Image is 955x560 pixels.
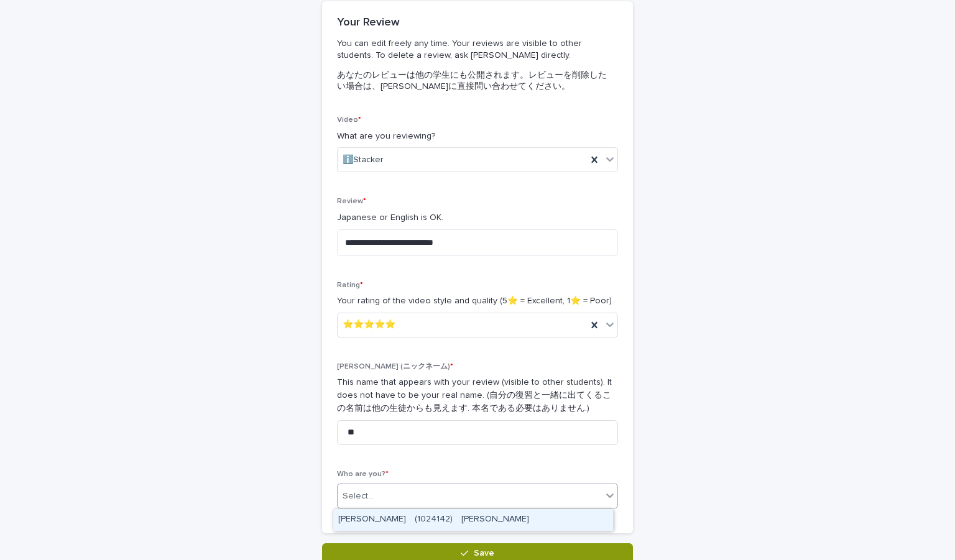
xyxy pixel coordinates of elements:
[337,363,453,370] span: [PERSON_NAME] (ニックネーム)
[337,376,618,415] p: This name that appears with your review (visible to other students). It does not have to be your ...
[337,295,618,308] p: Your rating of the video style and quality (5⭐️ = Excellent, 1⭐️ = Poor)
[337,282,363,289] span: Rating
[343,490,374,503] div: Select...
[337,70,613,92] p: あなたのレビューは他の学生にも公開されます。レビューを削除したい場合は、[PERSON_NAME]に直接問い合わせてください。
[337,211,618,224] p: Japanese or English is OK.
[343,318,395,331] span: ⭐️⭐️⭐️⭐️⭐️
[343,154,384,167] span: ℹ️Stacker
[337,38,613,60] p: You can edit freely any time. Your reviews are visible to other students. To delete a review, ask...
[337,130,618,143] p: What are you reviewing?
[337,16,400,30] h2: Your Review
[337,470,389,478] span: Who are you?
[333,509,613,531] div: TAKEDA Hayato (1024142) 竹田 隼人
[337,116,361,124] span: Video
[337,198,366,205] span: Review
[474,549,494,558] span: Save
